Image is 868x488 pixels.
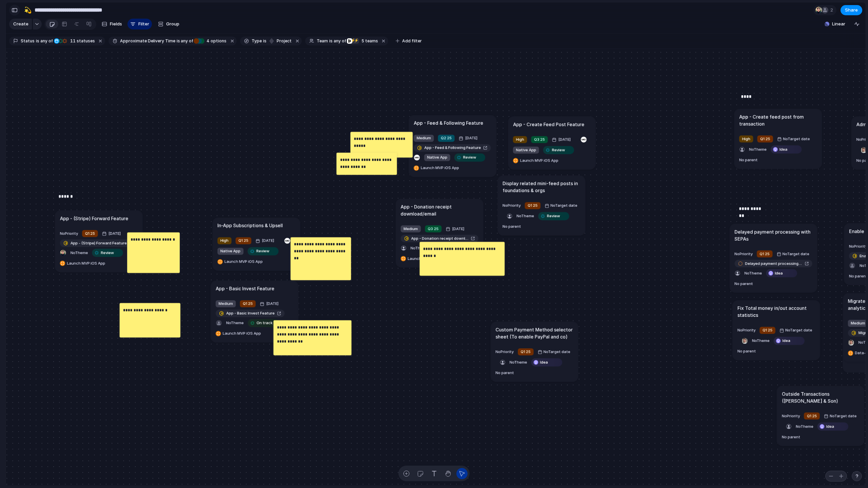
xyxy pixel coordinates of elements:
[849,273,867,278] span: No parent
[101,250,114,256] span: Review
[275,38,292,44] span: project
[775,270,783,276] span: Idea
[783,251,809,257] span: No Target date
[234,236,253,245] button: Q1 25
[520,158,558,163] span: Launch MVP iOS App
[760,136,770,142] span: Q1 25
[333,38,346,44] span: any of
[226,320,244,325] span: No Theme
[530,358,564,367] button: Idea
[775,249,811,259] button: NoTarget date
[734,260,812,267] a: Delayed payment processing with SEPAs
[822,411,858,421] button: NoTarget date
[359,38,378,44] span: teams
[412,163,460,173] button: Launch MVP iOS App
[516,137,524,142] span: High
[512,156,560,165] button: Launch MVP iOS App
[544,349,570,354] span: No Target date
[217,222,283,229] h1: In-App Subscriptions & Upsell
[541,145,575,155] button: Review
[502,224,521,229] span: No parent
[350,38,356,44] div: ⚡
[71,250,88,255] span: No Theme
[832,21,845,27] span: Linear
[60,215,129,222] h1: App - (Stripe) Forward Feature
[765,268,798,278] button: Idea
[243,301,253,307] span: Q1 25
[540,359,548,365] span: Idea
[738,134,755,144] button: High
[463,135,479,141] span: [DATE]
[155,19,183,29] button: Group
[528,203,537,208] span: Q1 25
[849,244,867,248] span: No Priority
[99,19,125,29] button: Fields
[734,228,812,242] h1: Delayed payment processing with SEPAs
[412,134,435,143] button: Medium
[392,36,426,46] button: Add filter
[107,230,122,237] span: [DATE]
[778,326,813,335] button: NoTarget date
[755,249,774,259] button: Q1 25
[180,38,193,44] span: any of
[742,136,750,142] span: High
[219,301,233,307] span: Medium
[354,38,359,44] div: ⚡
[807,413,817,419] span: Q1 25
[58,259,106,268] button: Launch MVP iOS App
[441,135,452,141] span: Q2 25
[9,19,32,29] button: Create
[317,38,328,44] span: Team
[816,422,850,431] button: Idea
[494,347,515,357] button: NoPriority
[733,279,754,288] button: No parent
[745,270,762,275] span: No Theme
[508,358,529,367] button: NoTheme
[21,38,35,44] span: Status
[409,243,430,253] button: NoTheme
[436,134,456,143] button: Q2 25
[760,251,770,257] span: Q1 25
[53,37,96,45] button: 11 statuses
[411,245,428,250] span: No Theme
[216,236,233,245] button: High
[769,145,803,154] button: Idea
[513,121,584,128] h1: App - Create Feed Post Feature
[226,310,275,316] span: App - Basic Invest Feature
[36,38,39,44] span: is
[246,318,280,328] button: On track
[736,347,757,356] button: No parent
[496,326,573,340] h1: Custom Payment Method selector sheet (To enable PayPal and co)
[347,37,379,45] button: ⚡⚡5 teams
[411,236,469,241] span: App - Donation receipt download/email
[537,211,571,221] button: Review
[60,231,78,236] span: No Priority
[216,285,274,292] h1: App - Basic Invest Feature
[496,349,514,354] span: No Priority
[780,411,801,421] button: NoPriority
[166,21,179,27] span: Group
[216,257,264,266] button: Launch MVP iOS App
[256,248,270,254] span: Review
[785,327,812,333] span: No Target date
[783,136,810,142] span: No Target date
[329,38,333,44] span: is
[214,329,262,338] button: Launch MVP iOS App
[494,368,515,378] button: No parent
[68,38,77,43] span: 11
[224,259,263,265] span: Launch MVP iOS App
[782,390,859,404] h1: Outside Transactions ([PERSON_NAME] & Son)
[523,201,542,210] button: Q1 25
[67,260,105,266] span: Launch MVP iOS App
[408,256,446,261] span: Launch MVP iOS App
[743,268,763,278] button: NoTheme
[510,360,527,364] span: No Theme
[421,165,459,171] span: Launch MVP iOS App
[24,5,32,15] div: 💫
[745,261,802,266] span: Delayed payment processing with SEPAs
[13,21,28,27] span: Create
[734,281,753,286] span: No parent
[845,7,858,14] span: Share
[822,19,848,29] button: Linear
[502,203,520,208] span: No Priority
